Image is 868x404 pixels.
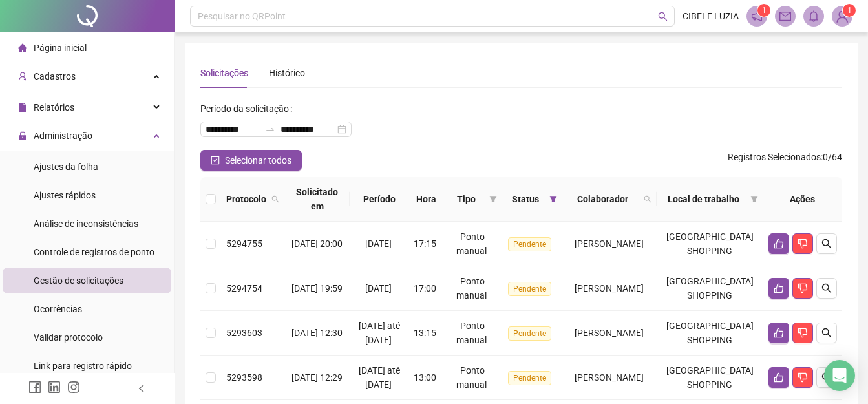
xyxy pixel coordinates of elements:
[748,189,761,209] span: filter
[575,283,644,293] span: [PERSON_NAME]
[657,222,763,266] td: [GEOGRAPHIC_DATA] SHOPPING
[34,247,154,257] span: Controle de registros de ponto
[414,239,436,249] span: 17:15
[821,283,832,293] span: search
[456,276,487,301] span: Ponto manual
[137,384,146,393] span: left
[67,381,80,394] span: instagram
[456,365,487,390] span: Ponto manual
[774,328,784,338] span: like
[798,372,808,383] span: dislike
[34,275,123,286] span: Gestão de solicitações
[271,195,279,203] span: search
[821,239,832,249] span: search
[265,124,275,134] span: swap-right
[644,195,651,203] span: search
[847,6,852,15] span: 1
[291,239,343,249] span: [DATE] 20:00
[768,192,837,206] div: Ações
[34,190,96,200] span: Ajustes rápidos
[34,71,76,81] span: Cadastros
[508,237,551,251] span: Pendente
[662,192,745,206] span: Local de trabalho
[774,283,784,293] span: like
[265,124,275,134] span: to
[34,162,98,172] span: Ajustes da folha
[34,131,92,141] span: Administração
[211,156,220,165] span: check-square
[774,372,784,383] span: like
[200,150,302,171] button: Selecionar todos
[657,356,763,400] td: [GEOGRAPHIC_DATA] SHOPPING
[657,311,763,356] td: [GEOGRAPHIC_DATA] SHOPPING
[508,371,551,385] span: Pendente
[808,10,820,22] span: bell
[575,328,644,338] span: [PERSON_NAME]
[751,10,763,22] span: notification
[226,239,262,249] span: 5294755
[291,372,343,383] span: [DATE] 12:29
[489,195,497,203] span: filter
[200,98,297,119] label: Período da solicitação
[657,266,763,311] td: [GEOGRAPHIC_DATA] SHOPPING
[750,195,758,203] span: filter
[365,239,392,249] span: [DATE]
[226,328,262,338] span: 5293603
[34,332,103,343] span: Validar protocolo
[798,328,808,338] span: dislike
[779,10,791,22] span: mail
[414,283,436,293] span: 17:00
[18,43,27,52] span: home
[226,192,266,206] span: Protocolo
[18,72,27,81] span: user-add
[487,189,500,209] span: filter
[757,4,770,17] sup: 1
[269,66,305,80] div: Histórico
[567,192,639,206] span: Colaborador
[269,189,282,209] span: search
[456,231,487,256] span: Ponto manual
[683,9,739,23] span: CIBELE LUZIA
[28,381,41,394] span: facebook
[728,152,821,162] span: Registros Selecionados
[549,195,557,203] span: filter
[359,365,400,390] span: [DATE] até [DATE]
[226,372,262,383] span: 5293598
[408,177,443,222] th: Hora
[547,189,560,209] span: filter
[34,218,138,229] span: Análise de inconsistências
[284,177,350,222] th: Solicitado em
[821,372,832,383] span: search
[508,326,551,341] span: Pendente
[365,283,392,293] span: [DATE]
[34,304,82,314] span: Ocorrências
[507,192,544,206] span: Status
[414,372,436,383] span: 13:00
[449,192,484,206] span: Tipo
[798,239,808,249] span: dislike
[824,360,855,391] div: Open Intercom Messenger
[762,6,767,15] span: 1
[34,43,87,53] span: Página inicial
[832,6,852,26] img: 73019
[359,321,400,345] span: [DATE] até [DATE]
[48,381,61,394] span: linkedin
[18,103,27,112] span: file
[34,102,74,112] span: Relatórios
[291,328,343,338] span: [DATE] 12:30
[414,328,436,338] span: 13:15
[350,177,408,222] th: Período
[456,321,487,345] span: Ponto manual
[821,328,832,338] span: search
[798,283,808,293] span: dislike
[728,150,842,171] span: : 0 / 64
[291,283,343,293] span: [DATE] 19:59
[200,66,248,80] div: Solicitações
[575,239,644,249] span: [PERSON_NAME]
[226,283,262,293] span: 5294754
[225,153,291,167] span: Selecionar todos
[658,12,668,21] span: search
[641,189,654,209] span: search
[774,239,784,249] span: like
[34,361,132,371] span: Link para registro rápido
